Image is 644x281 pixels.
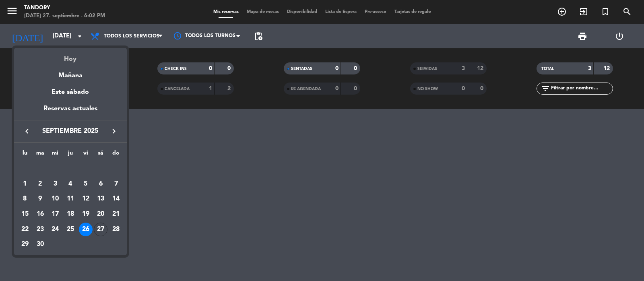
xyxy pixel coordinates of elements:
div: 1 [18,177,32,191]
div: 26 [79,223,93,236]
td: 28 de septiembre de 2025 [108,222,124,237]
i: keyboard_arrow_left [22,126,32,136]
div: 23 [33,223,47,236]
td: 2 de septiembre de 2025 [33,176,48,192]
div: Hoy [14,48,127,64]
div: 12 [79,192,93,206]
th: sábado [93,149,109,161]
div: 14 [109,192,123,206]
div: 3 [48,177,62,191]
td: 12 de septiembre de 2025 [78,192,93,207]
td: 7 de septiembre de 2025 [108,176,124,192]
div: 29 [18,238,32,251]
td: 20 de septiembre de 2025 [93,207,109,222]
td: 25 de septiembre de 2025 [63,222,78,237]
td: 23 de septiembre de 2025 [33,222,48,237]
th: viernes [78,149,93,161]
td: 19 de septiembre de 2025 [78,207,93,222]
td: 15 de septiembre de 2025 [17,207,33,222]
div: 21 [109,207,123,221]
div: 6 [94,177,107,191]
div: 2 [33,177,47,191]
div: 28 [109,223,123,236]
td: 8 de septiembre de 2025 [17,192,33,207]
td: 22 de septiembre de 2025 [17,222,33,237]
td: 26 de septiembre de 2025 [78,222,93,237]
div: 4 [64,177,77,191]
th: jueves [63,149,78,161]
td: 13 de septiembre de 2025 [93,192,109,207]
td: 14 de septiembre de 2025 [108,192,124,207]
td: 4 de septiembre de 2025 [63,176,78,192]
div: 9 [33,192,47,206]
i: keyboard_arrow_right [109,126,119,136]
td: 18 de septiembre de 2025 [63,207,78,222]
td: 16 de septiembre de 2025 [33,207,48,222]
div: 16 [33,207,47,221]
td: 10 de septiembre de 2025 [47,192,63,207]
td: 5 de septiembre de 2025 [78,176,93,192]
th: miércoles [47,149,63,161]
div: 11 [64,192,77,206]
span: septiembre 2025 [34,126,107,136]
td: 30 de septiembre de 2025 [33,237,48,252]
div: 24 [48,223,62,236]
th: martes [33,149,48,161]
div: 27 [94,223,107,236]
div: Este sábado [14,81,127,103]
div: 8 [18,192,32,206]
td: 6 de septiembre de 2025 [93,176,109,192]
th: domingo [108,149,124,161]
div: Reservas actuales [14,103,127,120]
td: 17 de septiembre de 2025 [47,207,63,222]
td: 11 de septiembre de 2025 [63,192,78,207]
div: 22 [18,223,32,236]
div: 17 [48,207,62,221]
div: Mañana [14,64,127,81]
td: 21 de septiembre de 2025 [108,207,124,222]
div: 13 [94,192,107,206]
div: 25 [64,223,77,236]
div: 7 [109,177,123,191]
td: 27 de septiembre de 2025 [93,222,109,237]
td: SEP. [17,161,124,176]
div: 18 [64,207,77,221]
td: 1 de septiembre de 2025 [17,176,33,192]
div: 15 [18,207,32,221]
td: 24 de septiembre de 2025 [47,222,63,237]
td: 29 de septiembre de 2025 [17,237,33,252]
div: 19 [79,207,93,221]
button: keyboard_arrow_right [107,126,121,136]
div: 20 [94,207,107,221]
th: lunes [17,149,33,161]
button: keyboard_arrow_left [20,126,34,136]
div: 5 [79,177,93,191]
td: 9 de septiembre de 2025 [33,192,48,207]
div: 10 [48,192,62,206]
div: 30 [33,238,47,251]
td: 3 de septiembre de 2025 [47,176,63,192]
